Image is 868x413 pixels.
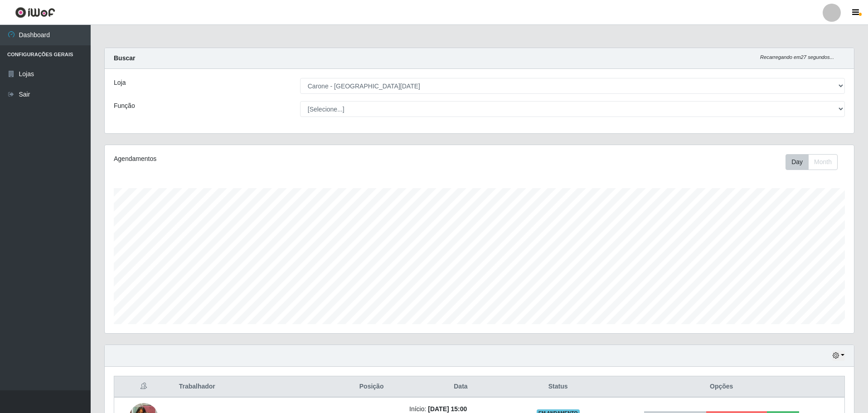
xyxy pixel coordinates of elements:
th: Posição [339,376,404,398]
div: Toolbar with button groups [786,154,845,170]
i: Recarregando em 27 segundos... [760,54,834,60]
th: Data [404,376,518,398]
img: CoreUI Logo [15,7,55,18]
button: Month [808,154,838,170]
time: [DATE] 15:00 [428,405,467,413]
div: Agendamentos [114,154,411,164]
strong: Buscar [114,54,135,62]
div: First group [786,154,838,170]
th: Trabalhador [174,376,339,398]
th: Opções [598,376,844,398]
button: Day [786,154,809,170]
label: Função [114,101,135,111]
label: Loja [114,78,126,87]
th: Status [518,376,599,398]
